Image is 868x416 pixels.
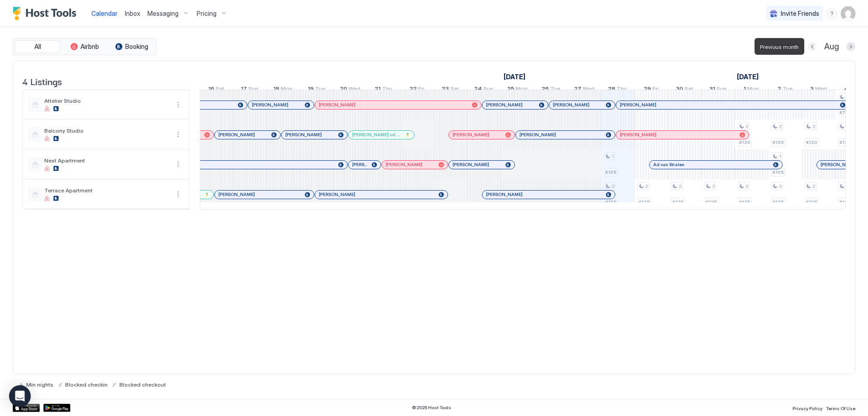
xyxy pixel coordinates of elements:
[274,85,279,95] span: 18
[706,199,717,205] span: €125
[709,85,715,95] span: 31
[707,83,729,96] a: August 31, 2025
[717,85,726,95] span: Sun
[844,85,848,95] span: 4
[773,139,784,145] span: €120
[539,83,562,96] a: August 26, 2025
[779,124,782,129] span: 2
[810,85,814,95] span: 3
[605,199,617,205] span: €130
[472,83,495,96] a: August 24, 2025
[483,85,493,95] span: Sun
[352,132,401,138] span: [PERSON_NAME] od mihe
[80,43,99,51] span: Airbnb
[474,85,482,95] span: 24
[583,85,594,95] span: Wed
[319,102,355,108] span: [PERSON_NAME]
[840,139,851,145] span: €120
[125,43,148,51] span: Booking
[13,38,156,55] div: tab-group
[741,83,761,96] a: September 1, 2025
[550,85,560,95] span: Tue
[26,381,53,388] span: Min nights
[252,102,288,108] span: [PERSON_NAME]
[840,110,849,115] span: €115
[218,132,255,138] span: [PERSON_NAME]
[612,183,614,189] span: 2
[453,162,489,167] span: [PERSON_NAME]
[375,85,381,95] span: 21
[241,85,247,95] span: 17
[773,199,784,205] span: €125
[22,74,62,88] span: 4 Listings
[684,85,693,95] span: Sat
[248,85,258,95] span: Sun
[125,9,140,18] a: Inbox
[218,191,255,197] span: [PERSON_NAME]
[407,83,427,96] a: August 22, 2025
[439,83,461,96] a: August 23, 2025
[308,85,314,95] span: 19
[91,9,118,18] a: Calendar
[173,189,184,200] div: menu
[779,183,782,189] span: 2
[382,85,392,95] span: Thu
[808,42,817,51] button: Previous month
[239,83,260,96] a: August 17, 2025
[645,183,648,189] span: 2
[340,85,347,95] span: 20
[315,85,325,95] span: Tue
[815,85,827,95] span: Wed
[410,85,417,95] span: 22
[442,85,449,95] span: 23
[605,169,617,175] span: €105
[606,83,629,96] a: August 28, 2025
[208,85,214,95] span: 16
[793,406,822,411] span: Privacy Policy
[793,403,822,412] a: Privacy Policy
[747,85,759,95] span: Mon
[783,85,793,95] span: Tue
[824,42,839,52] span: Aug
[319,191,355,197] span: [PERSON_NAME]
[735,70,761,83] a: September 1, 2025
[846,42,855,51] button: Next month
[826,8,837,19] div: menu
[44,187,169,194] span: Terrace Apartment
[386,162,422,167] span: [PERSON_NAME]
[306,83,327,96] a: August 19, 2025
[620,102,656,108] span: [PERSON_NAME]
[13,7,80,20] a: Host Tools Logo
[712,183,715,189] span: 2
[125,10,140,17] span: Inbox
[639,199,650,205] span: €125
[173,129,184,140] button: More options
[739,199,750,205] span: €125
[781,10,819,18] span: Invite Friends
[739,139,750,145] span: €120
[13,404,40,412] a: App Store
[840,199,851,205] span: €125
[173,99,184,110] button: More options
[173,129,184,140] div: menu
[285,132,322,138] span: [PERSON_NAME]
[519,132,556,138] span: [PERSON_NAME]
[44,127,169,134] span: Balcony Studio
[841,6,855,21] div: User profile
[486,191,523,197] span: [PERSON_NAME]
[109,40,154,53] button: Booking
[642,83,661,96] a: August 29, 2025
[173,189,184,200] button: More options
[486,102,523,108] span: [PERSON_NAME]
[147,10,179,18] span: Messaging
[271,83,295,96] a: August 18, 2025
[644,85,651,95] span: 29
[779,153,781,159] span: 1
[119,381,166,388] span: Blocked checkout
[821,162,857,167] span: [PERSON_NAME]
[65,381,108,388] span: Blocked checkin
[778,85,781,95] span: 2
[197,10,217,18] span: Pricing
